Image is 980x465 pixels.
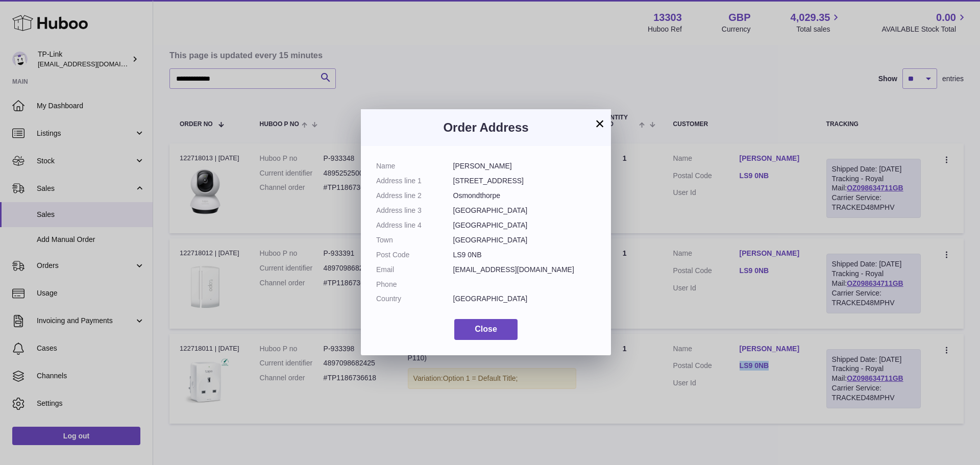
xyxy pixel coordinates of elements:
button: × [594,117,606,130]
dt: Post Code [376,250,453,260]
span: Close [475,325,497,333]
dd: [GEOGRAPHIC_DATA] [453,221,596,230]
dt: Address line 3 [376,206,453,215]
dd: Osmondthorpe [453,191,596,201]
dd: [PERSON_NAME] [453,161,596,171]
dt: Country [376,294,453,304]
dd: [GEOGRAPHIC_DATA] [453,235,596,245]
button: Close [454,319,518,340]
dd: [GEOGRAPHIC_DATA] [453,206,596,215]
dd: [EMAIL_ADDRESS][DOMAIN_NAME] [453,265,596,275]
dt: Address line 2 [376,191,453,201]
dt: Address line 4 [376,221,453,230]
dt: Email [376,265,453,275]
dt: Name [376,161,453,171]
h3: Order Address [376,119,596,136]
dt: Phone [376,280,453,289]
dd: [GEOGRAPHIC_DATA] [453,294,596,304]
dd: LS9 0NB [453,250,596,260]
dt: Address line 1 [376,176,453,186]
dd: [STREET_ADDRESS] [453,176,596,186]
dt: Town [376,235,453,245]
